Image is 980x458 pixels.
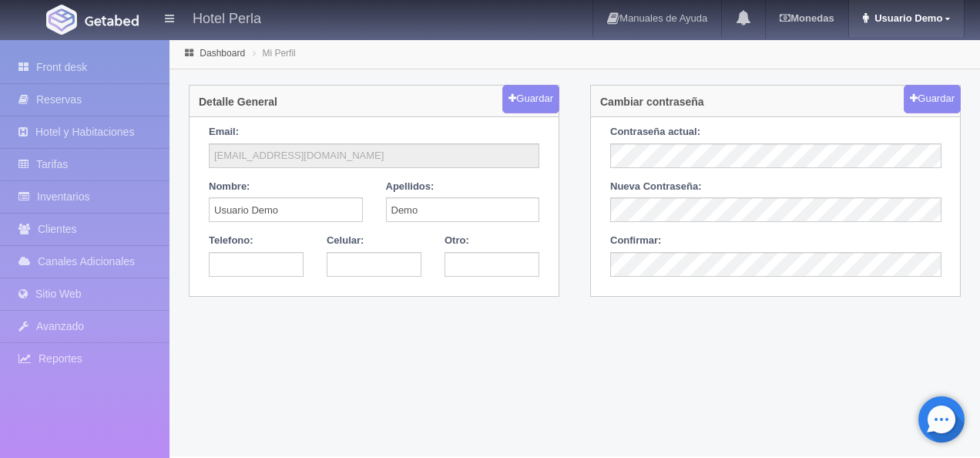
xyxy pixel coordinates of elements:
[502,85,559,113] a: Guardar
[600,96,704,108] h4: Cambiar contraseña
[386,180,435,194] label: Apellidos:
[780,12,834,24] b: Monedas
[85,15,139,26] img: Getabed
[209,180,250,194] label: Nombre:
[445,234,469,248] label: Otro:
[262,48,295,59] a: Mi Perfil
[904,85,961,113] a: Guardar
[327,234,364,248] label: Celular:
[209,125,239,140] label: Email:
[610,125,700,140] label: Contraseña actual:
[199,96,277,108] h4: Detalle General
[46,5,77,35] img: Getabed
[200,48,245,59] a: Dashboard
[871,12,942,24] span: Usuario Demo
[610,180,701,194] label: Nueva Contraseña:
[193,8,261,27] h4: Hotel Perla
[610,234,661,248] label: Confirmar:
[209,234,253,248] label: Telefono:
